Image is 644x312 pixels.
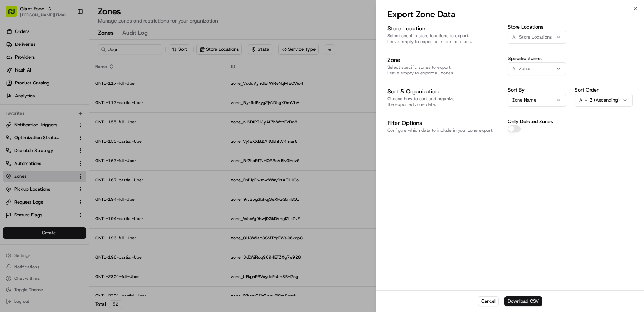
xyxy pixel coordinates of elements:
span: [DATE] [63,111,78,116]
div: 📗 [7,160,13,166]
span: • [59,111,62,116]
img: 4037041995827_4c49e92c6e3ed2e3ec13_72.png [15,68,28,81]
a: 💻API Documentation [58,157,118,170]
span: • [59,130,62,136]
input: Clear [19,46,118,53]
img: Nash [7,7,21,21]
button: See all [111,91,130,100]
label: Sort By [508,87,566,92]
div: Start new chat [32,68,117,75]
button: Start new chat [122,70,130,79]
button: All Store Locations [508,31,566,44]
span: All Zones [512,65,531,72]
label: Store Locations [508,24,566,29]
a: 📗Knowledge Base [4,157,58,170]
p: Welcome 👋 [7,28,130,40]
span: Knowledge Base [14,160,55,167]
div: 💻 [60,160,66,166]
p: Select specific store locations to export. Leave empty to export all store locations. [387,33,502,44]
h3: Zone [387,56,502,64]
h2: Export Zone Data [387,9,633,20]
span: [PERSON_NAME] [22,111,58,116]
img: Tiffany Volk [7,104,19,115]
p: Configure which data to include in your zone export. [387,127,502,133]
span: [DATE] [63,130,78,136]
span: API Documentation [68,160,115,167]
span: [PERSON_NAME] [22,130,58,136]
p: Choose how to sort and organize the exported zone data. [387,96,502,107]
span: Pylon [71,177,87,182]
h3: Store Location [387,24,502,33]
a: Powered byPylon [50,177,87,182]
h3: Sort & Organization [387,87,502,96]
div: We're available if you need us! [32,75,98,81]
button: Cancel [478,296,499,306]
img: Ami Wang [7,123,19,135]
h3: Filter Options [387,119,502,127]
img: 1736555255976-a54dd68f-1ca7-489b-9aae-adbdc363a1c4 [7,68,20,81]
label: Specific Zones [508,56,566,61]
label: Sort Order [575,87,633,92]
p: Select specific zones to export. Leave empty to export all zones. [387,64,502,76]
button: Download CSV [504,296,542,306]
span: All Store Locations [512,34,552,40]
button: All Zones [508,62,566,75]
label: Only Deleted Zones [508,119,553,124]
div: Past conversations [7,93,48,98]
